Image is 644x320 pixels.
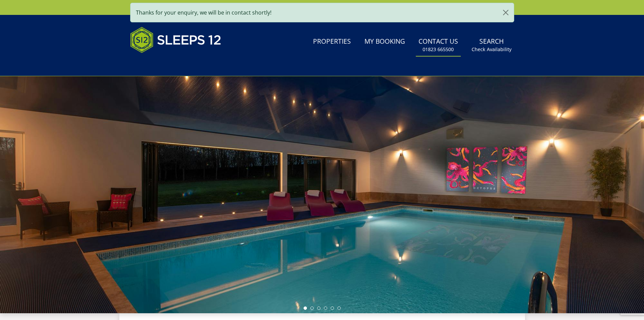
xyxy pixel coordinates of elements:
a: Properties [310,34,354,49]
a: My Booking [362,34,408,49]
small: Check Availability [472,46,511,53]
div: Thanks for your enquiry, we will be in contact shortly! [130,3,514,22]
img: Sleeps 12 [130,23,221,57]
small: 01823 665500 [423,46,454,53]
a: SearchCheck Availability [469,34,514,56]
a: Contact Us01823 665500 [416,34,461,56]
iframe: Customer reviews powered by Trustpilot [127,61,198,67]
